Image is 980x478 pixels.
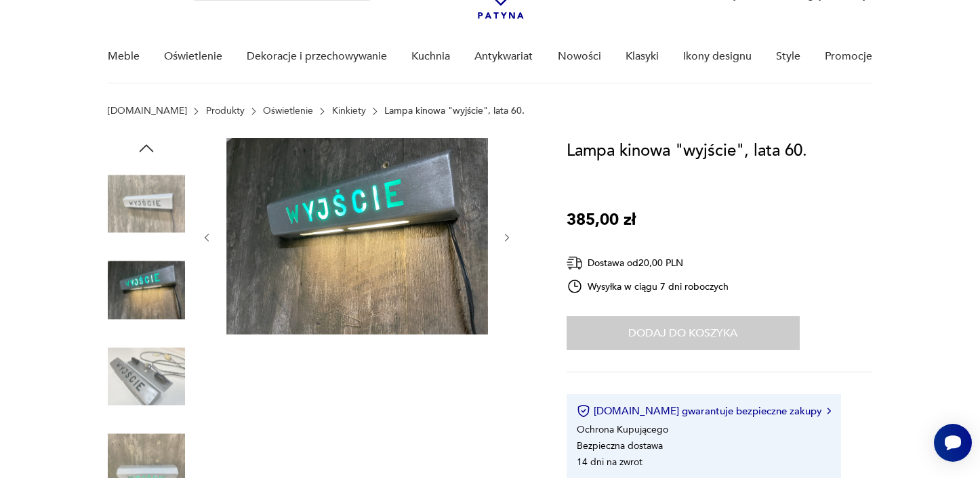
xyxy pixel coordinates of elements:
[683,30,752,83] a: Ikony designu
[108,106,187,116] a: [DOMAIN_NAME]
[934,424,972,462] iframe: Smartsupp widget button
[558,30,601,83] a: Nowości
[577,439,663,452] li: Bezpieczna dostawa
[567,255,729,271] div: Dostawa od 20,00 PLN
[577,404,831,418] button: [DOMAIN_NAME] gwarantuje bezpieczne zakupy
[108,252,185,329] img: Zdjęcie produktu Lampa kinowa "wyjście", lata 60.
[263,106,313,116] a: Oświetlenie
[474,30,533,83] a: Antykwariat
[332,106,366,116] a: Kinkiety
[825,30,872,83] a: Promocje
[108,338,185,415] img: Zdjęcie produktu Lampa kinowa "wyjście", lata 60.
[827,408,831,414] img: Ikona strzałki w prawo
[384,106,525,116] p: Lampa kinowa "wyjście", lata 60.
[226,138,488,334] img: Zdjęcie produktu Lampa kinowa "wyjście", lata 60.
[108,165,185,242] img: Zdjęcie produktu Lampa kinowa "wyjście", lata 60.
[577,423,668,436] li: Ochrona Kupującego
[567,255,583,271] img: Ikona dostawy
[164,30,222,83] a: Oświetlenie
[247,30,387,83] a: Dekoracje i przechowywanie
[626,30,659,83] a: Klasyki
[567,138,807,164] h1: Lampa kinowa "wyjście", lata 60.
[567,207,636,233] p: 385,00 zł
[206,106,245,116] a: Produkty
[577,404,590,418] img: Ikona certyfikatu
[567,278,729,295] div: Wysyłka w ciągu 7 dni roboczych
[411,30,450,83] a: Kuchnia
[108,30,140,83] a: Meble
[577,456,642,469] li: 14 dni na zwrot
[776,30,800,83] a: Style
